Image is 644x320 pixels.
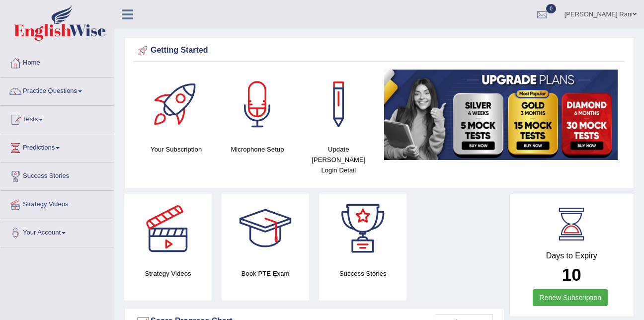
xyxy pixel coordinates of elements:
[0,106,114,131] a: Tests
[384,70,618,160] img: small5.jpg
[0,134,114,159] a: Predictions
[319,268,406,279] h4: Success Stories
[521,251,623,260] h4: Days to Expiry
[141,144,212,155] h4: Your Subscription
[562,265,581,284] b: 10
[533,289,608,306] a: Renew Subscription
[0,191,114,216] a: Strategy Videos
[136,43,623,58] div: Getting Started
[222,144,293,155] h4: Microphone Setup
[0,49,114,74] a: Home
[0,162,114,187] a: Success Stories
[546,4,556,13] span: 0
[124,268,212,279] h4: Strategy Videos
[303,144,374,175] h4: Update [PERSON_NAME] Login Detail
[0,219,114,244] a: Your Account
[222,268,309,279] h4: Book PTE Exam
[0,78,114,102] a: Practice Questions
